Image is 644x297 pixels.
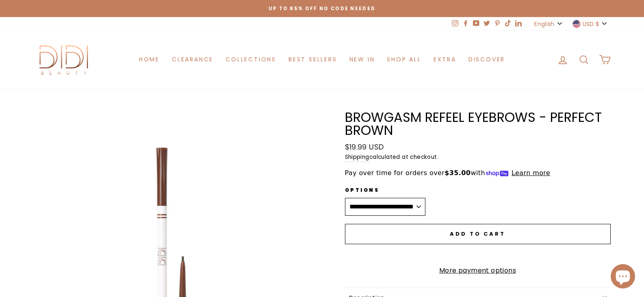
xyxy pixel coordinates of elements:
[534,20,554,28] span: English
[133,52,166,67] a: Home
[219,52,282,67] a: Collections
[345,153,611,162] small: calculated at checkout.
[462,52,511,67] a: Discover
[608,264,637,290] inbox-online-store-chat: Shopify online store chat
[583,20,599,28] span: USD $
[345,224,611,244] button: Add to cart
[450,230,505,238] span: Add to cart
[532,17,566,30] button: English
[381,52,427,67] a: Shop All
[166,52,219,67] a: Clearance
[34,43,95,76] img: Didi Beauty Co.
[343,52,381,67] a: New in
[570,17,611,30] button: USD $
[345,111,611,137] h1: Browgasm Refeel Eyebrows - Perfect Brown
[345,142,384,152] span: $19.99 USD
[345,265,611,276] a: More payment options
[269,5,376,12] span: Up to 85% off NO CODE NEEDED
[345,153,369,162] a: Shipping
[282,52,343,67] a: Best Sellers
[345,186,425,194] label: Options
[427,52,462,67] a: Extra
[133,52,511,67] ul: Primary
